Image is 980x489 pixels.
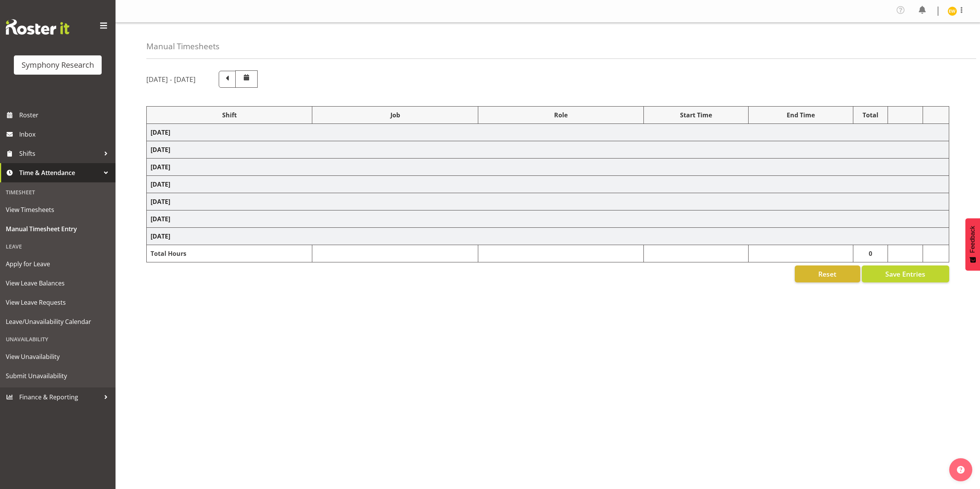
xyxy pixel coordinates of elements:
button: Save Entries [862,265,949,282]
td: [DATE] [147,228,949,245]
td: [DATE] [147,193,949,210]
span: View Leave Balances [6,277,110,289]
span: Finance & Reporting [19,391,100,403]
span: View Timesheets [6,204,110,215]
td: [DATE] [147,124,949,141]
td: [DATE] [147,141,949,159]
td: [DATE] [147,176,949,193]
span: Manual Timesheet Entry [6,223,110,235]
td: Total Hours [147,245,312,262]
a: View Leave Balances [2,274,114,293]
span: Inbox [19,129,112,140]
img: enrica-walsh11863.jpg [948,7,957,16]
span: Roster [19,109,112,121]
div: Unavailability [2,331,114,347]
div: Start Time [648,110,744,120]
span: Leave/Unavailability Calendar [6,316,110,327]
div: Symphony Research [22,59,94,71]
div: Timesheet [2,184,114,200]
a: View Leave Requests [2,293,114,312]
td: 0 [853,245,888,262]
h5: [DATE] - [DATE] [146,75,196,83]
span: Submit Unavailability [6,370,110,382]
div: Job [316,110,474,120]
span: Feedback [969,226,976,253]
span: Apply for Leave [6,258,110,270]
span: Time & Attendance [19,167,100,179]
span: Reset [818,269,836,279]
img: help-xxl-2.png [957,466,965,474]
button: Reset [795,265,860,282]
img: Rosterit website logo [6,19,69,35]
a: View Timesheets [2,200,114,219]
td: [DATE] [147,159,949,176]
span: Shifts [19,148,100,159]
span: View Unavailability [6,351,110,362]
div: Role [482,110,640,120]
a: View Unavailability [2,347,114,366]
div: Total [857,110,884,120]
span: Save Entries [885,269,925,279]
a: Manual Timesheet Entry [2,219,114,239]
div: Leave [2,239,114,254]
a: Submit Unavailability [2,366,114,386]
a: Leave/Unavailability Calendar [2,312,114,331]
div: End Time [752,110,849,120]
a: Apply for Leave [2,254,114,274]
div: Shift [151,110,308,120]
button: Feedback - Show survey [965,218,980,270]
span: View Leave Requests [6,297,110,308]
h4: Manual Timesheets [146,42,219,51]
td: [DATE] [147,210,949,228]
